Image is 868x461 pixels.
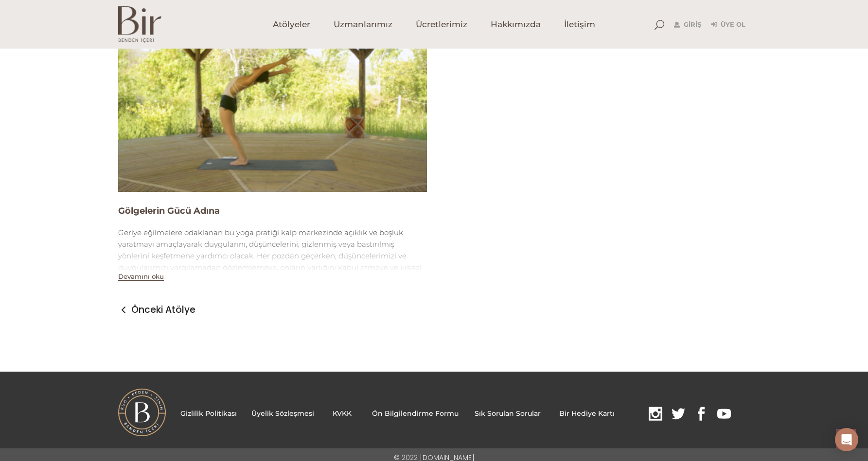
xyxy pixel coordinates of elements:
h4: Gölgelerin Gücü Adına [118,205,427,217]
p: . [180,407,738,422]
a: Önceki Atölye [118,304,195,316]
a: Üye Ol [711,19,745,31]
span: Atölyeler [273,19,310,30]
span: Önceki Atölye [131,304,195,316]
a: Gizlilik Politikası [180,409,237,418]
a: Giriş [674,19,701,31]
img: BI%CC%87R-LOGO.png [118,389,166,436]
a: Üyelik Sözleşmesi [251,409,314,418]
button: Devamını oku [118,273,164,281]
div: Open Intercom Messenger [835,428,858,451]
a: KVKK [333,409,352,418]
a: Sık Sorulan Sorular [475,409,541,418]
span: İletişim [564,19,595,30]
div: Geriye eğilmelere odaklanan bu yoga pratiği kalp merkezinde açıklık ve boşluk yaratmayı amaçlayar... [118,227,427,285]
a: Ön Bilgilendirme Formu [372,409,459,418]
span: Ücretlerimiz [416,19,467,30]
span: Uzmanlarımız [334,19,392,30]
span: Hakkımızda [491,19,541,30]
a: Bir Hediye Kartı [559,409,615,418]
